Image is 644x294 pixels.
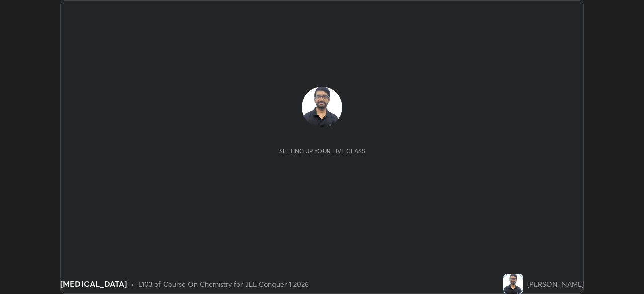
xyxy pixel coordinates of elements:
img: fbb457806e3044af9f69b75a85ff128c.jpg [503,274,523,294]
div: [PERSON_NAME] [527,279,584,289]
div: L103 of Course On Chemistry for JEE Conquer 1 2026 [138,279,309,289]
img: fbb457806e3044af9f69b75a85ff128c.jpg [302,87,342,127]
div: Setting up your live class [279,147,365,155]
div: [MEDICAL_DATA] [60,278,127,290]
div: • [131,279,134,289]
